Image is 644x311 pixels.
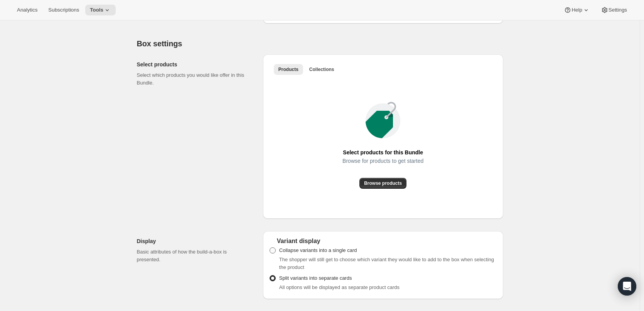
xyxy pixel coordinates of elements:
[269,237,497,245] div: Variant display
[137,61,251,68] h2: Select products
[279,284,400,290] span: All options will be displayed as separate product cards
[559,5,594,15] button: Help
[572,7,582,13] span: Help
[618,277,636,296] div: Open Intercom Messenger
[48,7,79,13] span: Subscriptions
[137,71,251,87] p: Select which products you would like offer in this Bundle.
[90,7,103,13] span: Tools
[137,248,251,264] p: Basic attributes of how the build-a-box is presented.
[279,257,494,270] span: The shopper will still get to choose which variant they would like to add to the box when selecti...
[279,247,357,253] span: Collapse variants into a single card
[278,66,298,73] span: Products
[342,155,423,166] span: Browse for products to get started
[609,7,627,13] span: Settings
[12,5,42,15] button: Analytics
[85,5,116,15] button: Tools
[279,275,352,281] span: Split variants into separate cards
[309,66,334,73] span: Collections
[137,237,251,245] h2: Display
[596,5,632,15] button: Settings
[44,5,84,15] button: Subscriptions
[364,180,402,186] span: Browse products
[343,147,423,158] span: Select products for this Bundle
[359,178,406,189] button: Browse products
[17,7,37,13] span: Analytics
[137,39,503,48] h2: Box settings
